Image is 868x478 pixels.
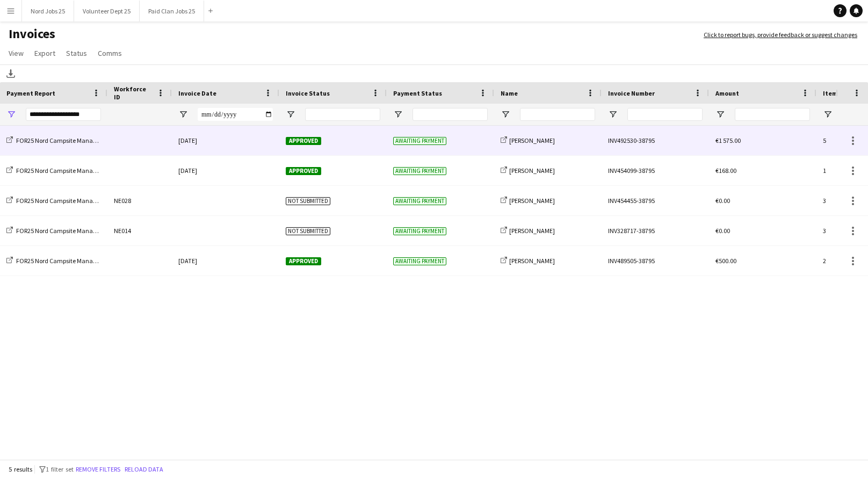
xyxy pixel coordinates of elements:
[735,108,810,121] input: Amount Filter Input
[602,156,709,185] div: INV454099-38795
[627,108,703,121] input: Invoice Number Filter Input
[286,227,330,235] span: Not submitted
[172,156,279,185] div: [DATE]
[286,197,330,205] span: Not submitted
[6,257,104,265] a: FOR25 Nord Campsite Managers
[6,227,104,235] a: FOR25 Nord Campsite Managers
[22,1,74,21] button: Nord Jobs 25
[122,463,165,475] button: Reload data
[16,227,104,235] span: FOR25 Nord Campsite Managers
[62,46,91,60] a: Status
[172,246,279,276] div: [DATE]
[140,1,204,21] button: Paid Clan Jobs 25
[393,110,403,119] button: Open Filter Menu
[9,48,24,58] span: View
[393,257,446,265] span: Awaiting payment
[26,108,101,121] input: Payment Report Filter Input
[172,126,279,155] div: [DATE]
[501,110,510,119] button: Open Filter Menu
[66,48,87,58] span: Status
[393,227,446,235] span: Awaiting payment
[74,463,122,475] button: Remove filters
[198,108,273,121] input: Invoice Date Filter Input
[98,48,122,58] span: Comms
[608,89,655,97] span: Invoice Number
[6,110,16,119] button: Open Filter Menu
[509,136,555,144] span: [PERSON_NAME]
[608,110,618,119] button: Open Filter Menu
[114,85,153,101] span: Workforce ID
[34,48,55,58] span: Export
[6,89,55,97] span: Payment Report
[286,167,321,175] span: Approved
[393,89,442,97] span: Payment Status
[305,108,380,121] input: Invoice Status Filter Input
[602,246,709,276] div: INV489505-38795
[4,67,17,80] app-action-btn: Download
[393,137,446,145] span: Awaiting payment
[178,110,188,119] button: Open Filter Menu
[393,197,446,205] span: Awaiting payment
[16,136,104,144] span: FOR25 Nord Campsite Managers
[602,186,709,215] div: INV454455-38795
[16,257,104,265] span: FOR25 Nord Campsite Managers
[715,197,730,205] span: €0.00
[509,166,555,175] span: [PERSON_NAME]
[704,30,857,40] a: Click to report bugs, provide feedback or suggest changes
[4,46,28,60] a: View
[715,166,736,175] span: €168.00
[715,89,739,97] span: Amount
[715,110,725,119] button: Open Filter Menu
[715,227,730,235] span: €0.00
[107,216,172,245] div: NE014
[715,257,736,265] span: €500.00
[6,136,104,144] a: FOR25 Nord Campsite Managers
[501,89,518,97] span: Name
[602,216,709,245] div: INV328717-38795
[715,136,741,144] span: €1 575.00
[46,465,74,473] span: 1 filter set
[823,89,841,97] span: Items
[509,257,555,265] span: [PERSON_NAME]
[74,1,140,21] button: Volunteer Dept 25
[509,197,555,205] span: [PERSON_NAME]
[6,197,104,205] a: FOR25 Nord Campsite Managers
[16,197,104,205] span: FOR25 Nord Campsite Managers
[286,89,330,97] span: Invoice Status
[602,126,709,155] div: INV492530-38795
[16,166,104,175] span: FOR25 Nord Campsite Managers
[823,110,833,119] button: Open Filter Menu
[6,166,104,175] a: FOR25 Nord Campsite Managers
[393,167,446,175] span: Awaiting payment
[107,186,172,215] div: NE028
[286,257,321,265] span: Approved
[93,46,126,60] a: Comms
[286,110,295,119] button: Open Filter Menu
[30,46,60,60] a: Export
[286,137,321,145] span: Approved
[178,89,216,97] span: Invoice Date
[509,227,555,235] span: [PERSON_NAME]
[520,108,595,121] input: Name Filter Input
